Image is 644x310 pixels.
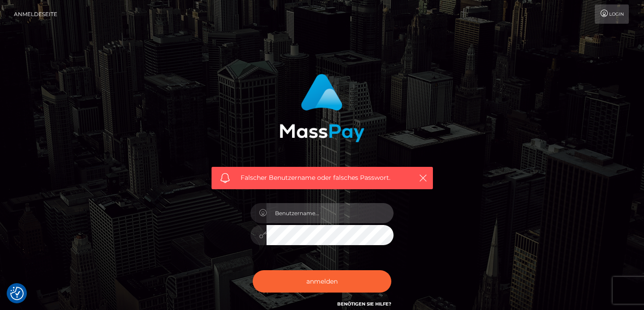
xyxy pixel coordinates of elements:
button: Einwilligungspräferenzen [10,287,24,300]
a: Anmeldeseite [14,4,57,24]
button: anmelden [253,270,391,293]
img: Zustimmungsschaltfläche erneut aufrufen [10,287,24,300]
a: Login [595,4,629,24]
font: anmelden [306,277,338,285]
img: MassPay-Anmeldung [280,74,364,142]
a: Benötigen Sie Hilfe? [337,301,391,307]
font: Falscher Benutzername oder falsches Passwort. [241,174,390,182]
font: Login [609,11,624,17]
input: Benutzername... [267,203,394,223]
font: Anmeldeseite [14,11,57,17]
